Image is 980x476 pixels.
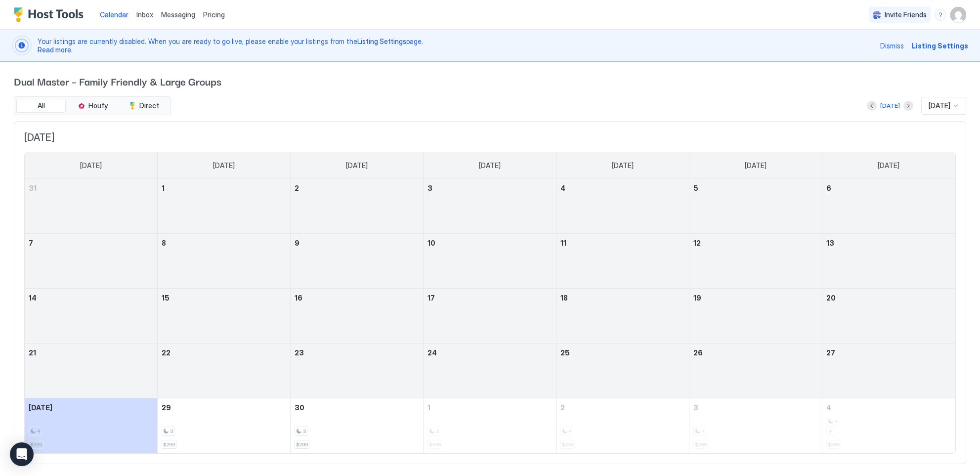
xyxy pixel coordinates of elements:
[427,403,430,412] span: 1
[203,152,245,179] a: Monday
[826,239,834,247] span: 13
[25,344,157,362] a: September 21, 2025
[689,179,822,234] td: September 5, 2025
[336,152,378,179] a: Tuesday
[29,184,37,192] span: 31
[10,442,34,466] div: Open Intercom Messenger
[822,398,955,453] td: October 4, 2025
[291,289,423,307] a: September 16, 2025
[880,101,900,110] div: [DATE]
[163,441,175,448] span: $299
[693,403,698,412] span: 3
[735,152,776,179] a: Friday
[291,398,423,417] a: September 30, 2025
[427,294,435,302] span: 17
[25,398,157,417] a: September 28, 2025
[556,344,689,398] td: September 25, 2025
[826,184,831,192] span: 6
[161,9,195,20] a: Messaging
[878,161,899,170] span: [DATE]
[16,99,66,113] button: All
[826,348,835,357] span: 27
[162,294,170,302] span: 15
[745,161,767,170] span: [DATE]
[24,131,956,144] span: [DATE]
[556,398,689,453] td: October 2, 2025
[38,37,874,54] span: Your listings are currently disabled. When you are ready to go live, please enable your listings ...
[291,398,424,453] td: September 30, 2025
[556,344,689,362] a: September 25, 2025
[822,179,955,234] td: September 6, 2025
[912,41,968,51] div: Listing Settings
[826,403,831,412] span: 4
[203,10,225,19] span: Pricing
[950,7,966,23] div: User profile
[693,184,698,192] span: 5
[556,234,689,289] td: September 11, 2025
[29,239,33,247] span: 7
[29,294,37,302] span: 14
[170,428,173,434] span: 3
[689,234,822,252] a: September 12, 2025
[14,7,88,22] a: Host Tools Logo
[935,9,946,21] div: menu
[822,289,955,307] a: September 20, 2025
[291,344,423,362] a: September 23, 2025
[556,179,689,197] a: September 4, 2025
[612,161,634,170] span: [DATE]
[424,179,556,234] td: September 3, 2025
[556,289,689,344] td: September 18, 2025
[162,403,171,412] span: 29
[822,398,955,417] a: October 4, 2025
[689,234,822,289] td: September 12, 2025
[295,184,299,192] span: 2
[139,101,159,110] span: Direct
[80,161,102,170] span: [DATE]
[295,294,302,302] span: 16
[100,9,128,20] a: Calendar
[38,101,45,110] span: All
[158,179,291,234] td: September 1, 2025
[88,101,108,110] span: Houfy
[291,234,424,289] td: September 9, 2025
[556,398,689,417] a: October 2, 2025
[689,344,822,362] a: September 26, 2025
[689,398,822,417] a: October 3, 2025
[25,289,157,307] a: September 14, 2025
[136,9,153,20] a: Inbox
[560,348,570,357] span: 25
[37,428,40,434] span: 4
[427,348,437,357] span: 24
[346,161,368,170] span: [DATE]
[689,289,822,344] td: September 19, 2025
[424,344,556,362] a: September 24, 2025
[158,289,291,344] td: September 15, 2025
[560,239,566,247] span: 11
[38,45,73,54] span: Read more.
[556,289,689,307] a: September 18, 2025
[424,344,556,398] td: September 24, 2025
[469,152,511,179] a: Wednesday
[689,289,822,307] a: September 19, 2025
[291,289,424,344] td: September 16, 2025
[158,179,290,197] a: September 1, 2025
[880,41,904,51] span: Dismiss
[357,37,406,45] a: Listing Settings
[213,161,235,170] span: [DATE]
[822,289,955,344] td: September 20, 2025
[427,184,432,192] span: 3
[826,294,836,302] span: 20
[424,234,556,289] td: September 10, 2025
[291,179,424,234] td: September 2, 2025
[25,179,158,234] td: August 31, 2025
[25,289,158,344] td: September 14, 2025
[867,101,877,111] button: Previous month
[693,239,701,247] span: 12
[296,441,308,448] span: $299
[822,234,955,252] a: September 13, 2025
[424,289,556,344] td: September 17, 2025
[560,403,565,412] span: 2
[479,161,501,170] span: [DATE]
[822,344,955,398] td: September 27, 2025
